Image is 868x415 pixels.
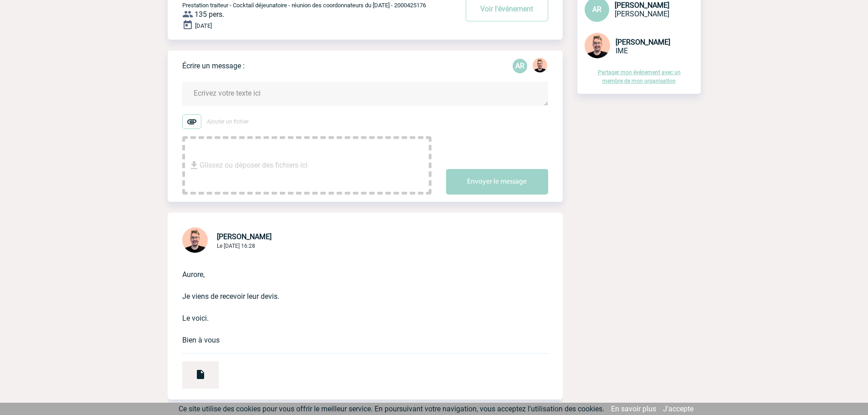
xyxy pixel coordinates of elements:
[182,61,245,70] p: Écrire un message :
[513,59,527,73] div: Aurore ROSENPIK
[663,405,693,413] a: J'accepte
[446,169,548,195] button: Envoyer le message
[592,5,601,14] span: AR
[179,405,604,413] span: Ce site utilise des cookies pour vous offrir le meilleur service. En poursuivant votre navigation...
[195,10,224,19] span: 135 pers.
[615,1,669,10] span: [PERSON_NAME]
[611,405,656,413] a: En savoir plus
[207,118,249,125] span: Ajouter un fichier
[533,58,547,72] img: 129741-1.png
[182,227,208,253] img: 129741-1.png
[217,232,272,241] span: [PERSON_NAME]
[182,2,426,9] span: Prestation traiteur - Cocktail déjeunatoire - réunion des coordonnateurs du [DATE] - 2000425176
[533,58,547,74] div: Stefan MILADINOVIC
[513,59,527,73] p: AR
[615,10,669,18] span: [PERSON_NAME]
[616,46,628,55] span: IME
[598,69,681,84] a: Partager mon événement avec un membre de mon organisation
[200,143,308,188] span: Glissez ou déposer des fichiers ici
[168,366,219,375] a: DEVIS COCKTAIL DU 09 OCTOBRE 2025.pdf
[217,243,255,249] span: Le [DATE] 16:28
[585,33,610,58] img: 129741-1.png
[616,38,670,46] span: [PERSON_NAME]
[182,255,523,346] p: Aurore, Je viens de recevoir leur devis. Le voici. Bien à vous
[189,160,200,171] img: file_download.svg
[195,22,212,29] span: [DATE]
